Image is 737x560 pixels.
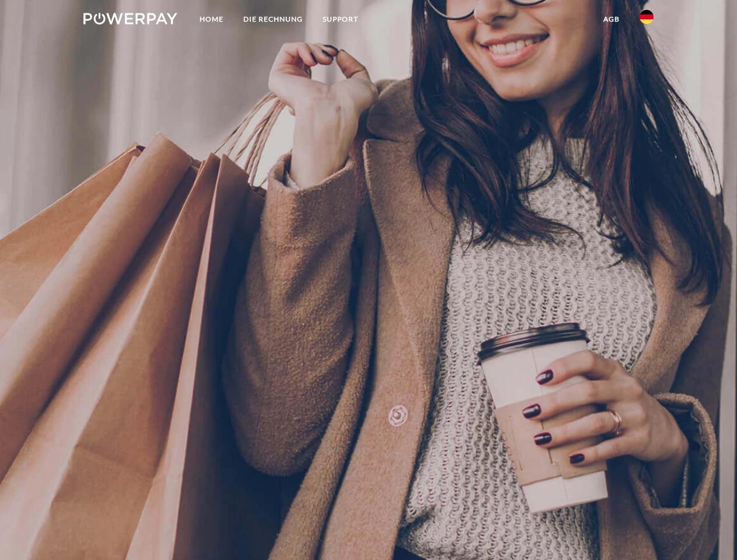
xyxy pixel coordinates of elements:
[83,13,177,24] img: logo-powerpay-white.svg
[640,10,654,24] img: de
[313,9,368,30] a: SUPPORT
[593,9,630,30] a: agb
[190,9,233,30] a: Home
[233,9,313,30] a: DIE RECHNUNG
